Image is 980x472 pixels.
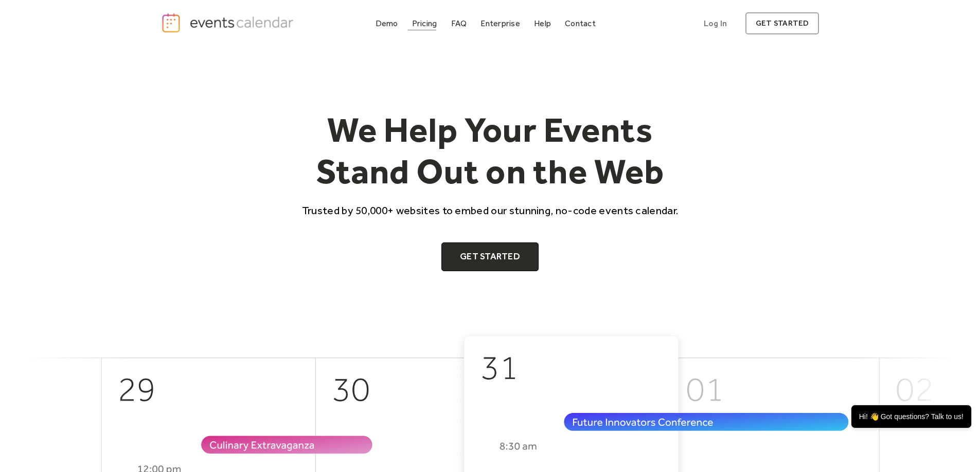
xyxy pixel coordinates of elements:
[408,16,441,30] a: Pricing
[451,21,467,26] div: FAQ
[293,109,688,193] h1: We Help Your Events Stand Out on the Web
[412,21,437,26] div: Pricing
[293,203,688,218] p: Trusted by 50,000+ websites to embed our stunning, no-code events calendar.
[480,21,520,26] div: Enterprise
[561,16,600,30] a: Contact
[447,16,471,30] a: FAQ
[476,16,524,30] a: Enterprise
[376,21,398,26] div: Demo
[693,12,737,34] a: Log In
[745,12,819,34] a: get started
[161,12,297,33] a: home
[565,21,596,26] div: Contact
[371,16,402,30] a: Demo
[441,242,539,271] a: Get Started
[534,21,551,26] div: Help
[530,16,555,30] a: Help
